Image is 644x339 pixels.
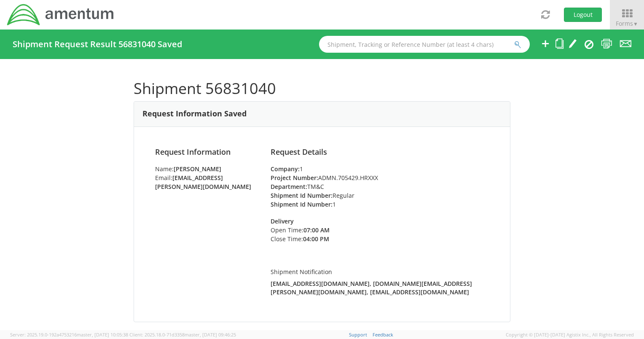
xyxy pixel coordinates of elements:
strong: Company: [271,165,300,173]
img: dyn-intl-logo-049831509241104b2a82.png [6,3,115,27]
strong: Shipment Id Number: [271,200,333,208]
li: Regular [271,191,489,200]
li: Open Time: [271,226,355,234]
span: Forms [616,19,638,27]
li: ADMN.705429.HRXXX [271,173,489,182]
li: Email: [155,173,258,191]
a: Feedback [373,331,393,338]
strong: 07:00 AM [303,226,330,234]
span: Server: 2025.19.0-192a4753216 [10,331,128,338]
span: master, [DATE] 10:05:38 [77,331,128,338]
li: 1 [271,164,489,173]
li: 1 [271,200,489,209]
li: Name: [155,164,258,173]
strong: Department: [271,183,307,191]
li: TM&C [271,182,489,191]
span: Client: 2025.18.0-71d3358 [129,331,236,338]
button: Logout [564,8,602,22]
span: Copyright © [DATE]-[DATE] Agistix Inc., All Rights Reserved [506,331,634,338]
input: Shipment, Tracking or Reference Number (at least 4 chars) [319,36,530,53]
h3: Request Information Saved [142,110,247,118]
span: ▼ [633,20,638,27]
strong: [PERSON_NAME] [174,165,221,173]
h1: Shipment 56831040 [134,80,510,97]
strong: [EMAIL_ADDRESS][DOMAIN_NAME], [DOMAIN_NAME][EMAIL_ADDRESS][PERSON_NAME][DOMAIN_NAME], [EMAIL_ADDR... [271,280,472,296]
h5: Shipment Notification [271,269,489,275]
strong: [EMAIL_ADDRESS][PERSON_NAME][DOMAIN_NAME] [155,174,251,191]
span: master, [DATE] 09:46:25 [185,331,236,338]
a: Support [349,331,367,338]
strong: 04:00 PM [303,235,329,243]
strong: Project Number: [271,174,318,182]
strong: Delivery [271,217,294,225]
h4: Request Details [271,148,489,156]
li: Close Time: [271,234,355,243]
h4: Shipment Request Result 56831040 Saved [13,40,182,49]
h4: Request Information [155,148,258,156]
strong: Shipment Id Number: [271,191,333,199]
